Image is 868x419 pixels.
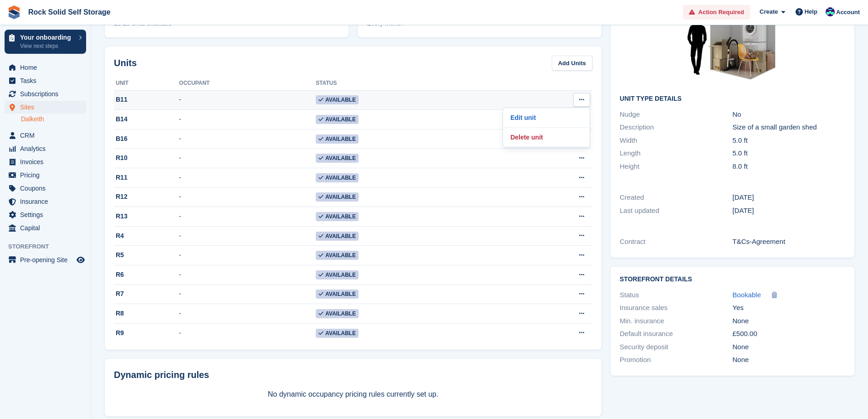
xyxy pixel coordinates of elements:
span: Subscriptions [20,88,75,100]
a: menu [5,222,86,234]
div: Width [620,135,732,146]
span: Available [316,154,359,163]
span: Bookable [733,291,761,299]
span: Pricing [20,169,75,181]
div: None [733,342,845,352]
td: - [179,246,316,265]
span: Capital [20,222,75,234]
a: Add Units [552,56,592,71]
div: B16 [114,134,179,144]
a: menu [5,61,86,74]
span: Available [316,115,359,124]
a: menu [5,142,86,155]
a: menu [5,208,86,221]
a: Delete unit [507,131,586,143]
td: - [179,187,316,207]
a: menu [5,88,86,100]
span: Available [316,192,359,202]
div: R7 [114,289,179,299]
p: Your onboarding [20,34,74,41]
a: Dalkeith [21,115,86,124]
div: R6 [114,270,179,279]
a: menu [5,182,86,195]
td: - [179,110,316,129]
div: R12 [114,192,179,202]
div: Yes [733,303,845,313]
td: - [179,90,316,110]
td: - [179,226,316,246]
th: Unit [114,76,179,91]
a: menu [5,101,86,114]
div: £500.00 [733,329,845,339]
span: Available [316,329,359,338]
span: Available [316,270,359,279]
td: - [179,207,316,227]
div: Size of a small garden shed [733,122,845,133]
div: 5.0 ft [733,135,845,146]
span: Help [805,7,817,16]
div: R11 [114,173,179,182]
a: Rock Solid Self Storage [25,5,114,20]
span: Home [20,61,75,74]
h2: Storefront Details [620,276,845,283]
span: Pre-opening Site [20,253,75,266]
span: Insurance [20,195,75,208]
div: Length [620,148,732,159]
div: No [733,109,845,120]
a: menu [5,74,86,87]
div: T&Cs-Agreement [733,237,845,247]
div: Contract [620,237,732,247]
div: None [733,355,845,365]
span: Account [836,8,860,17]
span: Available [316,290,359,299]
div: R13 [114,212,179,221]
span: Available [316,232,359,241]
td: - [179,149,316,168]
div: Description [620,122,732,133]
span: Available [316,134,359,144]
div: R9 [114,328,179,338]
div: [DATE] [733,206,845,216]
a: menu [5,129,86,142]
span: Sites [20,101,75,114]
td: - [179,168,316,188]
a: Your onboarding View next steps [5,30,86,54]
div: Insurance sales [620,303,732,313]
div: Dynamic pricing rules [114,368,592,382]
a: Bookable [733,290,761,300]
span: Create [760,7,778,16]
span: Available [316,251,359,260]
div: B11 [114,95,179,104]
span: Invoices [20,155,75,168]
span: Storefront [8,242,91,251]
span: Settings [20,208,75,221]
div: R8 [114,309,179,318]
div: None [733,316,845,326]
a: menu [5,253,86,266]
span: Available [316,173,359,182]
td: - [179,304,316,324]
div: Height [620,161,732,172]
div: Last updated [620,206,732,216]
div: 8.0 ft [733,161,845,172]
td: - [179,129,316,149]
div: Nudge [620,109,732,120]
div: Created [620,192,732,203]
th: Occupant [179,76,316,91]
p: No dynamic occupancy pricing rules currently set up. [114,389,592,400]
div: R10 [114,153,179,163]
span: Available [316,95,359,104]
div: B14 [114,114,179,124]
span: Available [316,309,359,318]
div: Promotion [620,355,732,365]
a: menu [5,169,86,181]
td: - [179,265,316,285]
a: Edit unit [507,112,586,124]
div: R5 [114,250,179,260]
img: stora-icon-8386f47178a22dfd0bd8f6a31ec36ba5ce8667c1dd55bd0f319d3a0aa187defe.svg [7,5,21,19]
a: menu [5,195,86,208]
img: Steven Quinn [826,7,835,16]
th: Status [316,76,507,91]
span: CRM [20,129,75,142]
